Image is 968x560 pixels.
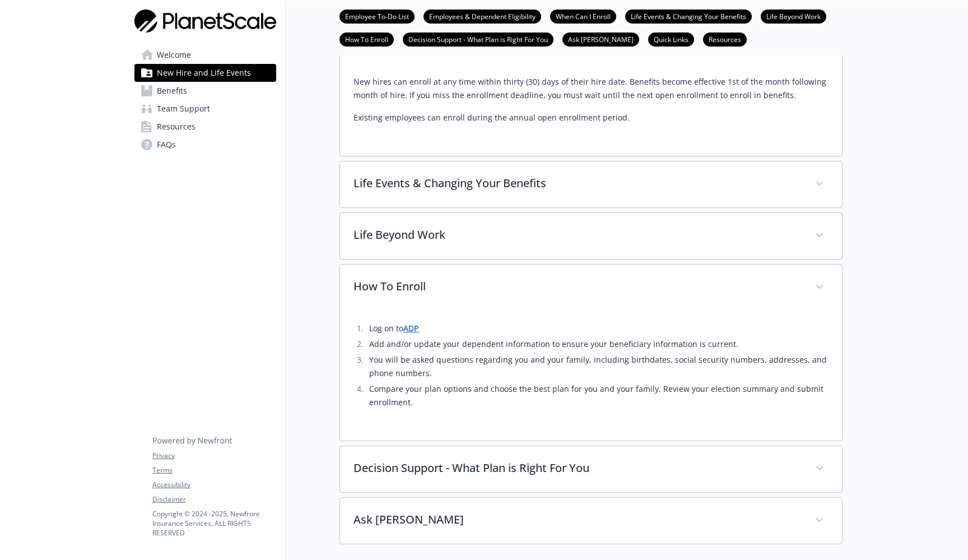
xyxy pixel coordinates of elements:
a: FAQs [134,136,276,154]
span: Resources [157,118,196,136]
a: Benefits [134,82,276,100]
a: When Can I Enroll [550,11,616,21]
div: Ask [PERSON_NAME] [340,498,842,544]
a: Employees & Dependent Eligibility [424,11,541,21]
div: When Can I Enroll [340,66,842,156]
p: Life Beyond Work [353,226,802,243]
a: Terms [152,465,276,475]
p: How To Enroll [353,278,802,295]
span: Team Support [157,100,210,118]
p: Life Events & Changing Your Benefits [353,175,802,192]
li: Log on to [366,322,829,335]
li: Compare your plan options and choose the best plan for you and your family. Review your election ... [366,382,829,409]
a: Welcome [134,46,276,64]
a: Decision Support - What Plan is Right For You [403,34,553,44]
a: ADP [403,323,419,334]
div: Life Events & Changing Your Benefits [340,161,842,207]
li: Add and/or update your dependent information to ensure your beneficiary information is current. [366,337,829,351]
a: Life Beyond Work [761,11,826,21]
a: Resources [134,118,276,136]
a: New Hire and Life Events [134,64,276,82]
div: Life Beyond Work [340,213,842,259]
a: Privacy [152,451,276,461]
p: Existing employees can enroll during the annual open enrollment period. [353,111,829,124]
a: Quick Links [648,34,694,44]
span: Benefits [157,82,187,100]
p: Decision Support - What Plan is Right For You [353,460,802,476]
a: Disclaimer [152,494,276,505]
a: Life Events & Changing Your Benefits [625,11,752,21]
p: Ask [PERSON_NAME] [353,511,802,528]
a: Resources [703,34,747,44]
a: Ask [PERSON_NAME] [562,34,639,44]
a: Accessibility [152,480,276,490]
p: New hires can enroll at any time within thirty (30) days of their hire date. Benefits become effe... [353,75,829,102]
span: New Hire and Life Events [157,64,251,82]
div: How To Enroll [340,311,842,441]
a: Team Support [134,100,276,118]
a: Employee To-Do List [339,11,415,21]
li: You will be asked questions regarding you and your family, including birthdates, social security ... [366,353,829,380]
span: Welcome [157,46,191,64]
span: FAQs [157,136,176,154]
p: Copyright © 2024 - 2025 , Newfront Insurance Services, ALL RIGHTS RESERVED [152,509,276,538]
a: How To Enroll [339,34,394,44]
div: Decision Support - What Plan is Right For You [340,446,842,492]
div: How To Enroll [340,265,842,311]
